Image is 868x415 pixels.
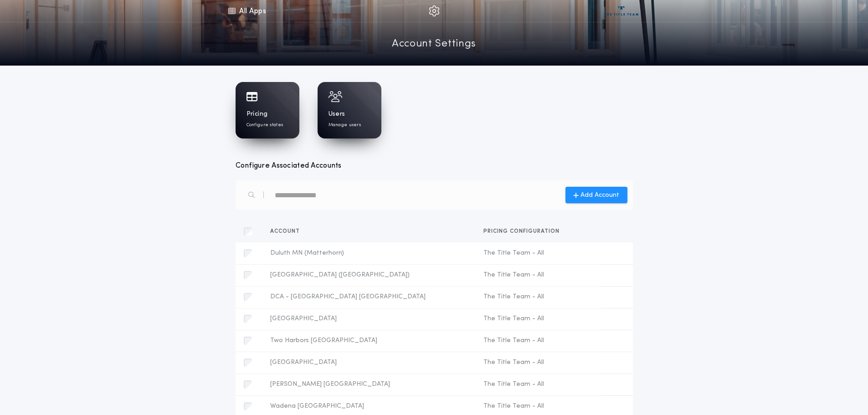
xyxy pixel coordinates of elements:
span: The Title Team - All [483,292,594,302]
span: [GEOGRAPHIC_DATA] ([GEOGRAPHIC_DATA]) [270,271,469,280]
span: [GEOGRAPHIC_DATA] [270,314,469,323]
span: Two Harbors [GEOGRAPHIC_DATA] [270,336,469,345]
span: [PERSON_NAME] [GEOGRAPHIC_DATA] [270,380,469,389]
span: [GEOGRAPHIC_DATA] [270,358,469,367]
span: DCA - [GEOGRAPHIC_DATA] [GEOGRAPHIC_DATA] [270,292,469,302]
a: Account Settings [392,36,476,52]
span: The Title Team - All [483,358,594,367]
h1: Pricing [247,110,268,119]
a: UsersManage users [318,82,381,138]
span: The Title Team - All [483,380,594,389]
button: Add Account [565,187,627,203]
p: Manage users [329,122,361,128]
a: PricingConfigure states [236,82,299,138]
h1: Users [329,110,345,119]
span: Account [270,229,303,234]
h3: Configure Associated Accounts [236,160,633,171]
span: The Title Team - All [483,271,594,280]
span: Wadena [GEOGRAPHIC_DATA] [270,402,469,411]
p: Configure states [247,122,283,128]
span: Add Account [580,190,619,200]
img: vs-icon [604,6,638,15]
span: The Title Team - All [483,402,594,411]
span: The Title Team - All [483,249,594,258]
span: The Title Team - All [483,314,594,323]
img: img [429,5,440,16]
span: The Title Team - All [483,336,594,345]
span: Pricing configuration [483,229,563,234]
span: Duluth MN (Matterhorn) [270,249,469,258]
